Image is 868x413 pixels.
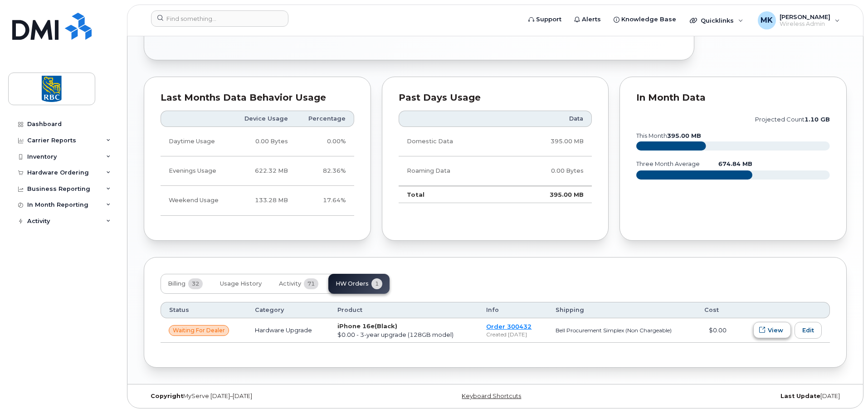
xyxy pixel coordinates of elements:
span: Alerts [582,15,601,24]
div: Created [DATE] [486,330,539,338]
td: 0.00% [296,127,354,156]
div: Quicklinks [683,11,750,29]
td: $0.00 [696,318,734,343]
td: 395.00 MB [506,186,592,203]
span: 32 [188,278,203,289]
tspan: 395.00 MB [667,132,701,139]
span: Info [486,306,499,314]
span: Category [255,306,284,314]
td: Total [399,186,506,203]
button: View [753,322,791,338]
div: Mark Koa [751,11,846,29]
div: Last Months Data Behavior Usage [161,93,354,102]
td: Weekend Usage [161,186,232,215]
td: Hardware Upgrade [247,318,329,343]
th: Data [506,111,592,127]
span: Support [536,15,561,24]
div: In Month Data [636,93,830,102]
span: Billing [168,280,185,287]
span: Status [169,306,189,314]
span: Usage History [220,280,262,287]
td: 133.28 MB [232,186,296,215]
span: Shipping [556,306,584,314]
span: waiting for dealer [173,326,225,335]
td: 0.00 Bytes [506,156,592,186]
span: Cost [704,306,719,314]
text: 674.84 MB [718,160,752,167]
strong: Copyright [151,393,183,399]
a: Keyboard Shortcuts [462,393,521,399]
text: projected count [755,116,830,123]
td: Evenings Usage [161,156,232,186]
td: 0.00 Bytes [232,127,296,156]
span: 71 [304,278,318,289]
a: Support [522,10,568,29]
span: Knowledge Base [621,15,676,24]
span: View [768,326,783,335]
th: Percentage [296,111,354,127]
div: Past Days Usage [399,93,592,102]
div: null&#013; [169,325,229,336]
div: Bell Procurement Simplex (Non Chargeable) [556,326,688,334]
div: MyServe [DATE]–[DATE] [144,393,378,400]
a: Order 300432 [486,323,532,330]
div: [DATE] [612,393,847,400]
td: 395.00 MB [506,127,592,156]
text: three month average [636,160,700,167]
span: Product [337,306,362,314]
tr: Weekdays from 6:00pm to 8:00am [161,156,354,186]
strong: Last Update [780,393,820,399]
span: Activity [279,280,301,287]
span: MK [761,15,773,26]
a: Knowledge Base [607,10,683,29]
td: Domestic Data [399,127,506,156]
span: [PERSON_NAME] [780,13,830,20]
td: 82.36% [296,156,354,186]
span: (Black) [375,322,397,330]
td: Roaming Data [399,156,506,186]
strong: iPhone 16e [337,322,397,330]
tspan: 1.10 GB [805,116,830,123]
text: this month [636,132,701,139]
input: Find something... [151,10,288,27]
span: Wireless Admin [780,20,830,28]
span: Quicklinks [701,17,734,24]
tr: Friday from 6:00pm to Monday 8:00am [161,186,354,215]
td: 17.64% [296,186,354,215]
a: Edit [795,322,822,338]
td: Daytime Usage [161,127,232,156]
td: 622.32 MB [232,156,296,186]
span: $0.00 - 3-year upgrade (128GB model) [337,331,454,338]
a: Alerts [568,10,607,29]
th: Device Usage [232,111,296,127]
